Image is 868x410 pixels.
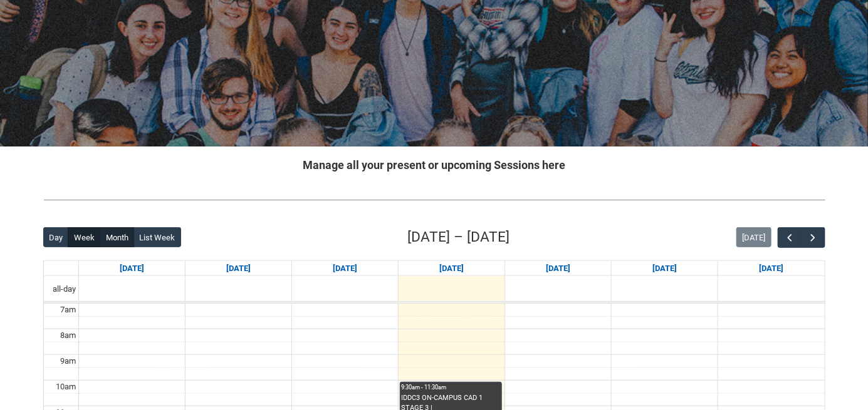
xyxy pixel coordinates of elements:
a: Go to August 15, 2025 [650,261,679,276]
span: all-day [50,283,78,295]
a: Go to August 16, 2025 [756,261,786,276]
button: Day [43,227,69,247]
div: 7am [58,304,78,316]
a: Go to August 13, 2025 [437,261,466,276]
button: Previous Week [778,227,802,248]
div: 8am [58,329,78,342]
button: Week [68,227,100,247]
button: List Week [133,227,181,247]
a: Go to August 11, 2025 [224,261,253,276]
img: REDU_GREY_LINE [43,193,825,207]
button: Month [100,227,134,247]
div: 9:30am - 11:30am [401,383,501,392]
button: Next Week [801,227,825,248]
div: 9am [58,355,78,367]
h2: Manage all your present or upcoming Sessions here [43,156,825,173]
a: Go to August 10, 2025 [117,261,147,276]
div: 10am [53,381,78,393]
button: [DATE] [736,227,771,247]
a: Go to August 12, 2025 [330,261,360,276]
h2: [DATE] – [DATE] [408,227,510,248]
a: Go to August 14, 2025 [543,261,573,276]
